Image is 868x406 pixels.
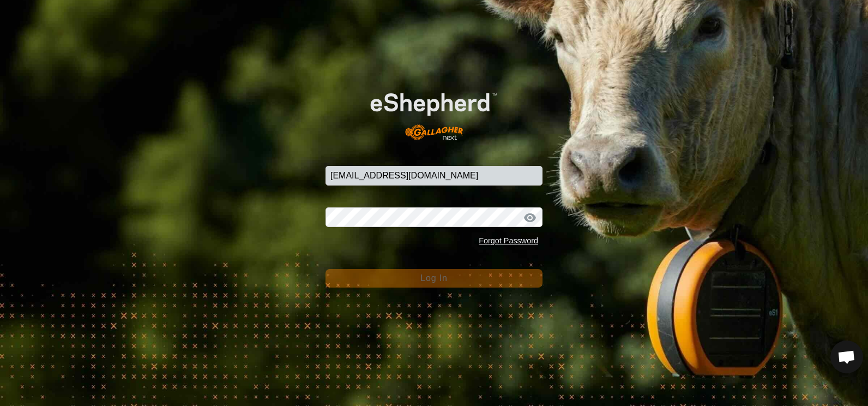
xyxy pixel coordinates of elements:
div: Open chat [830,341,863,373]
a: Forgot Password [479,236,538,245]
img: E-shepherd Logo [347,75,521,149]
input: Email Address [325,166,542,186]
span: Log In [420,273,447,283]
button: Log In [325,269,542,288]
